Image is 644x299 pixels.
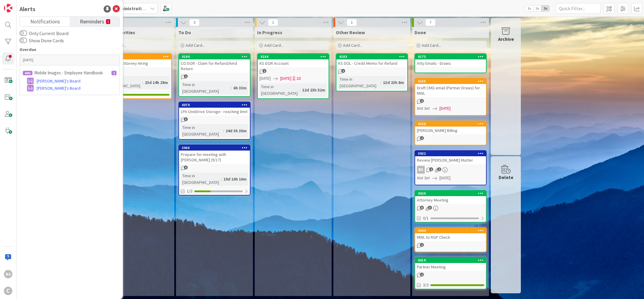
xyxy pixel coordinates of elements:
div: 4044 [418,229,486,233]
span: 3/3 [423,282,429,288]
h4: Overdue [20,47,120,52]
div: Attorney Meeting [415,196,486,204]
div: 3935Associate Attorney Hiring [100,54,171,67]
div: 4020 [418,191,486,196]
div: 4150 [415,121,486,127]
button: Show Done Cards [20,37,27,43]
div: 23d 14h 29m [143,79,169,86]
div: 4020Attorney Meeting [415,191,486,204]
div: BS [417,166,425,174]
div: 4155 [415,79,486,84]
label: Only Current Board [20,30,68,37]
div: 4104 [258,54,329,59]
div: 4044MWL to RGP Check [415,228,486,241]
div: [PERSON_NAME] Billing [415,127,486,134]
a: 3932Review [PERSON_NAME] MatterBSNot Set[DATE] [415,150,487,185]
div: 4155 [418,79,486,83]
span: 3 [184,117,188,121]
div: CO DOR - Claim for Refund/Amd Return [179,59,250,73]
div: Time in [GEOGRAPHIC_DATA] [338,76,381,89]
div: KS DOR Account [258,59,329,67]
div: 4194 [182,55,250,59]
div: 4074LPA OneDrive Storage - reaching limit [179,102,250,115]
div: Delete [499,174,513,181]
label: Show Done Cards [20,37,64,44]
div: 3960 [179,145,250,151]
div: Alerts [20,4,35,13]
img: Visit kanbanzone.com [4,4,12,12]
span: 3 [428,206,432,210]
span: : [142,79,143,86]
a: 4173Atty Emails - Draws [415,53,487,73]
span: To Do [178,29,191,35]
span: 1 [347,19,357,26]
div: 4173 [418,55,486,59]
input: Quick Filter... [556,3,601,14]
small: 1 [106,19,110,24]
div: Time in [GEOGRAPHIC_DATA] [260,83,300,97]
span: Add Card... [264,43,284,48]
span: [PERSON_NAME]'s Board [37,85,80,91]
div: 2 [111,71,117,75]
div: Time in [GEOGRAPHIC_DATA] [181,172,221,186]
div: 4104 [260,55,329,59]
a: 4019Partner Meeting3/3 [415,257,487,289]
span: 1 [420,243,424,247]
div: 13d 23h 8m [381,79,406,86]
div: 12d 23h 52m [301,87,327,93]
span: : [231,85,232,91]
span: Notifications [30,17,60,25]
a: 3960Prepare for meeting with [PERSON_NAME] (9/17)Time in [GEOGRAPHIC_DATA]:19d 10h 16m1/3 [178,145,251,196]
div: 4020 [415,191,486,196]
span: [DATE] [439,175,451,181]
div: 3932 [415,151,486,156]
span: 1 [263,69,266,73]
div: BS [415,166,486,174]
a: [PERSON_NAME]'s Board [23,77,117,85]
div: 4103 [339,55,407,59]
div: 3932 [418,151,486,156]
span: [DATE] [439,105,451,112]
div: 4194 [179,54,250,59]
div: 24d 3h 35m [224,127,248,134]
a: [PERSON_NAME]'s Board [23,85,117,92]
div: Review [PERSON_NAME] Matter [415,156,486,164]
span: 1 [268,19,278,26]
span: 2 [429,167,433,171]
span: : [221,176,222,182]
a: 4020Attorney Meeting0/1 [415,190,487,223]
span: Done [415,29,426,35]
i: Not Set [417,175,430,181]
a: 4150[PERSON_NAME] Billing [415,121,487,145]
a: 4044MWL to RGP Check [415,227,487,252]
div: 4155Draft CMG email (Partner Draws) for MWL [415,79,486,97]
span: 3x [541,5,549,11]
div: 4194CO DOR - Claim for Refund/Amd Return [179,54,250,73]
div: 4104KS DOR Account [258,54,329,67]
div: Draft CMG email (Partner Draws) for MWL [415,84,486,97]
span: 2 [420,273,424,277]
div: Associate Attorney Hiring [100,59,171,67]
div: BS [4,270,12,278]
span: : [381,79,381,86]
span: Other Review [336,29,365,35]
span: [PERSON_NAME]'s Board [37,78,80,84]
div: 19d 10h 16m [222,176,248,182]
div: 1D [296,75,301,82]
span: In Progress [257,29,282,35]
div: Partner Meeting [415,263,486,271]
span: Add Card... [186,43,205,48]
span: 6 [420,206,424,210]
div: 4074 [182,103,250,107]
span: 3 [189,19,199,26]
div: 4150 [418,122,486,126]
div: 3935 [103,55,171,59]
span: 2x [533,5,541,11]
span: 1 [341,69,345,73]
div: 4103KS DOL - Credit Memo for Refund [336,54,407,67]
div: 6h 33m [232,85,248,91]
div: 4019Partner Meeting [415,258,486,271]
div: 4053 [23,71,32,75]
a: 4103KS DOL - Credit Memo for RefundTime in [GEOGRAPHIC_DATA]:13d 23h 8m [336,53,408,91]
span: 1 [184,74,188,78]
